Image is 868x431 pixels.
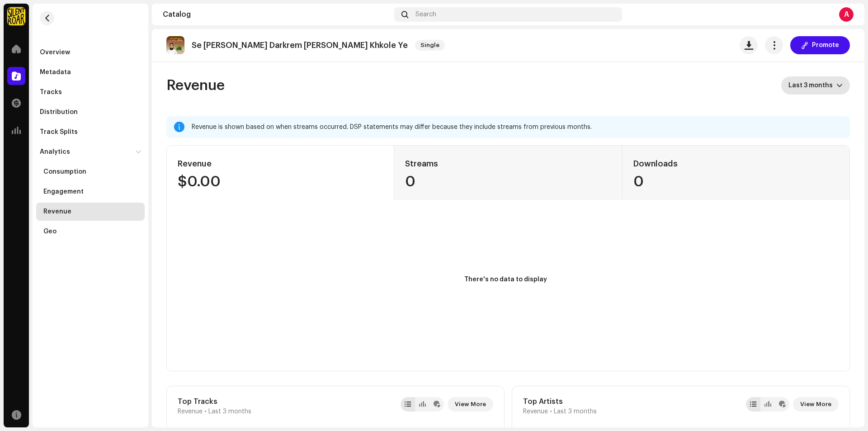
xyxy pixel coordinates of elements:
span: Revenue [178,408,203,415]
img: b5859296-54c7-482c-a1f5-125221674966 [166,36,184,54]
span: View More [455,395,486,413]
span: Search [415,11,436,18]
re-m-nav-item: Geo [36,223,145,241]
button: View More [793,397,839,412]
div: dropdown trigger [836,76,843,95]
div: Engagement [43,188,84,195]
div: Tracks [40,89,62,96]
button: View More [448,397,493,412]
div: Geo [43,228,57,235]
p: Se [PERSON_NAME] Darkrem [PERSON_NAME] Khkole Ye [192,41,408,50]
span: View More [800,395,831,413]
div: Revenue is shown based on when streams occurred. DSP statements may differ because they include s... [192,122,843,133]
div: Consumption [43,168,86,175]
span: Last 3 months [554,408,597,415]
div: Catalog [163,11,391,18]
span: Last 3 months [208,408,251,415]
div: Analytics [40,148,70,156]
span: Last 3 months [788,76,836,95]
button: Promote [790,36,850,54]
span: Single [415,40,445,51]
div: Metadata [40,69,71,76]
re-m-nav-item: Consumption [36,163,145,181]
span: • [550,408,552,415]
re-m-nav-item: Overview [36,43,145,62]
div: Top Tracks [178,397,251,406]
span: Promote [812,36,839,54]
re-m-nav-item: Track Splits [36,123,145,141]
re-m-nav-item: Engagement [36,183,145,201]
span: Revenue [523,408,548,415]
div: A [839,7,854,22]
re-m-nav-item: Metadata [36,63,145,81]
div: Top Artists [523,397,597,406]
re-m-nav-item: Distribution [36,103,145,121]
text: There's no data to display [464,276,547,283]
re-m-nav-item: Tracks [36,83,145,101]
span: • [204,408,207,415]
div: Revenue [43,208,71,215]
img: fcfd72e7-8859-4002-b0df-9a7058150634 [7,7,25,25]
div: Overview [40,49,70,56]
div: Track Splits [40,128,78,136]
span: Revenue [166,76,225,95]
div: Distribution [40,109,78,116]
re-m-nav-item: Revenue [36,203,145,221]
re-m-nav-dropdown: Analytics [36,143,145,241]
